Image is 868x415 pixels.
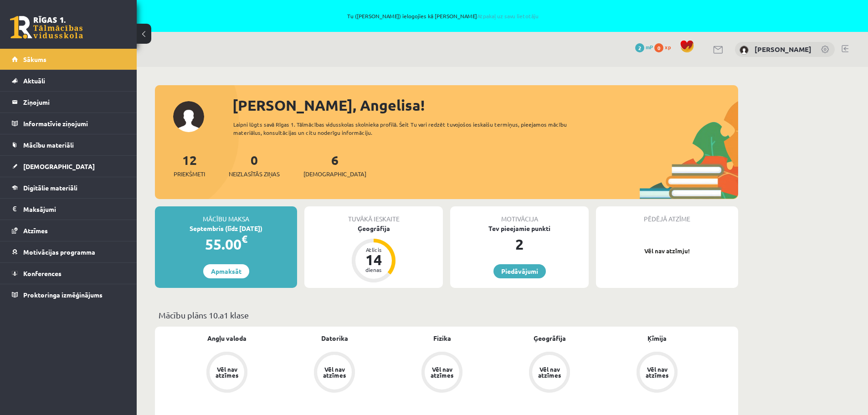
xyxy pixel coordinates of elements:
span: Digitālie materiāli [23,184,77,192]
a: Digitālie materiāli [12,177,125,198]
a: 12Priekšmeti [174,152,205,179]
a: Proktoringa izmēģinājums [12,284,125,305]
div: 2 [450,233,589,255]
a: 0Neizlasītās ziņas [229,152,280,179]
span: 0 [654,43,663,52]
div: Vēl nav atzīmes [537,366,562,378]
a: Vēl nav atzīmes [388,352,496,395]
a: Mācību materiāli [12,134,125,155]
a: Fizika [433,333,451,343]
a: Aktuāli [12,70,125,91]
div: Atlicis [360,247,387,252]
div: Tev pieejamie punkti [450,224,589,233]
div: 55.00 [155,233,297,255]
span: Atzīmes [23,226,48,235]
div: Vēl nav atzīmes [214,366,240,378]
div: Mācību maksa [155,206,297,224]
div: Tuvākā ieskaite [304,206,443,224]
a: Datorika [321,333,348,343]
div: Motivācija [450,206,589,224]
a: 6[DEMOGRAPHIC_DATA] [303,152,366,179]
span: [DEMOGRAPHIC_DATA] [303,169,366,179]
span: Sākums [23,55,46,63]
p: Mācību plāns 10.a1 klase [159,309,734,321]
div: Vēl nav atzīmes [429,366,455,378]
span: mP [646,43,653,51]
a: Vēl nav atzīmes [173,352,281,395]
span: Mācību materiāli [23,141,74,149]
div: Laipni lūgts savā Rīgas 1. Tālmācības vidusskolas skolnieka profilā. Šeit Tu vari redzēt tuvojošo... [233,120,583,137]
div: Pēdējā atzīme [596,206,738,224]
img: Angelisa Kuzņecova [740,46,749,55]
span: Tu ([PERSON_NAME]) ielogojies kā [PERSON_NAME] [105,13,781,19]
a: [PERSON_NAME] [755,45,812,54]
span: € [241,232,247,246]
a: Ķīmija [647,333,667,343]
a: Maksājumi [12,199,125,220]
span: xp [665,43,671,51]
span: Proktoringa izmēģinājums [23,291,103,299]
div: Septembris (līdz [DATE]) [155,224,297,233]
div: Vēl nav atzīmes [322,366,347,378]
a: Rīgas 1. Tālmācības vidusskola [10,16,83,39]
div: 14 [360,252,387,267]
span: Aktuāli [23,77,45,85]
a: Ziņojumi [12,92,125,113]
a: Atpakaļ uz savu lietotāju [477,12,539,20]
a: Angļu valoda [207,333,247,343]
span: Priekšmeti [174,169,205,179]
a: Sākums [12,49,125,70]
div: [PERSON_NAME], Angelisa! [232,94,738,116]
a: Motivācijas programma [12,241,125,262]
span: [DEMOGRAPHIC_DATA] [23,162,95,170]
a: Atzīmes [12,220,125,241]
a: Vēl nav atzīmes [603,352,711,395]
a: Vēl nav atzīmes [496,352,603,395]
legend: Informatīvie ziņojumi [23,113,125,134]
div: dienas [360,267,387,272]
a: Ģeogrāfija Atlicis 14 dienas [304,224,443,284]
span: Neizlasītās ziņas [229,169,280,179]
a: 0 xp [654,43,675,51]
legend: Maksājumi [23,199,125,220]
a: Ģeogrāfija [534,333,566,343]
legend: Ziņojumi [23,92,125,113]
a: Piedāvājumi [493,264,546,278]
a: [DEMOGRAPHIC_DATA] [12,156,125,177]
a: Vēl nav atzīmes [281,352,388,395]
p: Vēl nav atzīmju! [601,246,734,256]
a: Informatīvie ziņojumi [12,113,125,134]
a: 2 mP [635,43,653,51]
span: Konferences [23,269,62,277]
div: Ģeogrāfija [304,224,443,233]
div: Vēl nav atzīmes [644,366,670,378]
a: Apmaksāt [203,264,249,278]
a: Konferences [12,263,125,284]
span: Motivācijas programma [23,248,95,256]
span: 2 [635,43,644,52]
